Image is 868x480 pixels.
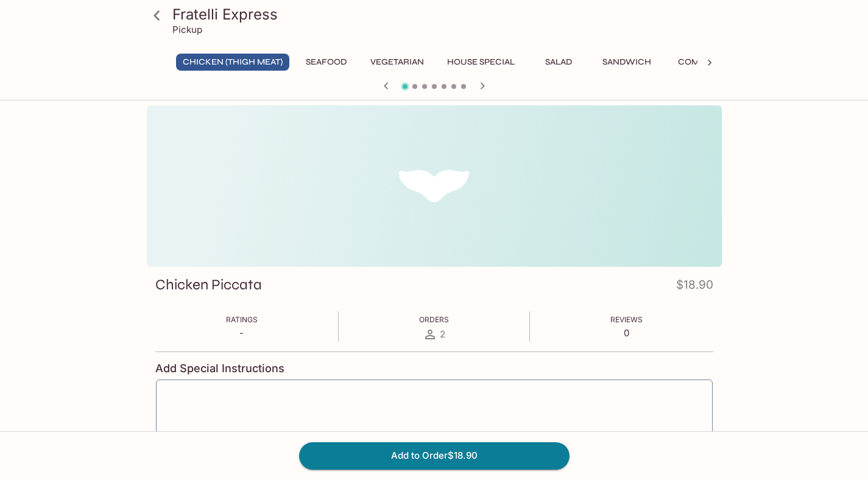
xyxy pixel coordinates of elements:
[155,275,262,294] h3: Chicken Piccata
[172,5,717,24] h3: Fratelli Express
[299,442,570,469] button: Add to Order$18.90
[419,315,449,324] span: Orders
[176,54,289,71] button: Chicken (Thigh Meat)
[531,54,586,71] button: Salad
[172,24,202,35] p: Pickup
[676,275,713,299] h4: $18.90
[668,54,722,71] button: Combo
[147,105,722,267] div: Chicken Piccata
[610,327,643,339] p: 0
[226,327,258,339] p: -
[610,315,643,324] span: Reviews
[440,54,521,71] button: House Special
[155,362,713,375] h4: Add Special Instructions
[596,54,658,71] button: Sandwich
[299,54,354,71] button: Seafood
[226,315,258,324] span: Ratings
[440,328,445,340] span: 2
[364,54,431,71] button: Vegetarian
